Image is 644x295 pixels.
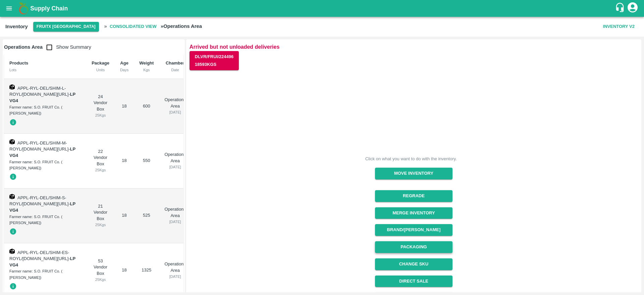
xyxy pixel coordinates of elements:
[9,256,75,267] strong: LP VG4
[190,43,638,51] p: Arrived but not unloaded deliveries
[190,51,239,71] button: DLVR/FRUI/22449618593Kgs
[143,213,150,218] span: 525
[120,60,128,66] b: Age
[139,67,154,73] div: Kgs
[142,267,151,272] span: 1325
[1,1,17,16] button: open drawer
[9,249,15,254] img: box
[9,201,75,213] span: -
[92,112,109,118] div: 25 Kgs
[139,60,154,66] b: Weight
[164,164,186,170] div: [DATE]
[115,134,134,188] td: 18
[92,60,109,66] b: Package
[9,86,68,97] span: APPL-RYL-DEL/SHIM-L-ROYL/[DOMAIN_NAME][URL]
[5,24,28,29] b: Inventory
[33,22,99,32] button: Select DC
[92,222,109,228] div: 25 Kgs
[164,109,186,115] div: [DATE]
[4,44,43,50] b: Operations Area
[9,201,75,213] strong: LP VG4
[30,4,615,13] a: Supply Chain
[43,44,91,50] span: Show Summary
[9,214,81,226] div: Farmer name: S.O. FRUIT Co. ( [PERSON_NAME])
[115,79,134,134] td: 18
[375,224,452,236] button: Brand/[PERSON_NAME]
[9,60,28,66] b: Products
[92,149,109,173] div: 22 Vendor Box
[164,152,186,164] p: Operations Area
[166,60,184,66] b: Chamber
[9,139,15,144] img: box
[9,67,81,73] div: Lots
[92,203,109,228] div: 21 Vendor Box
[9,146,75,158] strong: LP VG4
[9,250,69,261] span: APPL-RYL-DEL/SHIM-ES-ROYL/[DOMAIN_NAME][URL]
[92,258,109,283] div: 53 Vendor Box
[17,2,30,15] img: logo
[164,273,186,280] div: [DATE]
[104,21,202,33] h2: »
[110,23,157,31] b: Consolidated View
[161,24,202,29] b: » Operations Area
[9,256,75,267] span: -
[9,84,15,90] img: box
[9,140,68,152] span: APPL-RYL-DEL/SHIM-M-ROYL/[DOMAIN_NAME][URL]
[164,219,186,225] div: [DATE]
[9,159,81,171] div: Farmer name: S.O. FRUIT Co. ( [PERSON_NAME])
[9,92,75,103] strong: LP VG4
[92,94,109,119] div: 24 Vendor Box
[92,167,109,173] div: 25 Kgs
[627,1,639,15] div: account of current user
[143,103,150,109] span: 600
[615,2,627,14] div: customer-support
[9,146,75,158] span: -
[92,67,109,73] div: Units
[9,195,68,207] span: APPL-RYL-DEL/SHIM-S-ROYL/[DOMAIN_NAME][URL]
[375,207,452,219] button: Merge Inventory
[120,67,128,73] div: Days
[375,168,452,179] button: Move Inventory
[30,5,68,12] b: Supply Chain
[115,188,134,243] td: 18
[92,277,109,283] div: 25 Kgs
[9,92,75,103] span: -
[375,241,452,253] button: Packaging
[375,258,452,270] button: Change SKU
[164,97,186,109] p: Operations Area
[107,21,159,33] span: Consolidated View
[164,67,186,73] div: Date
[164,261,186,273] p: Operations Area
[375,190,452,202] button: Regrade
[9,268,81,281] div: Farmer name: S.O. FRUIT Co. ( [PERSON_NAME])
[164,206,186,219] p: Operations Area
[9,104,81,117] div: Farmer name: S.O. FRUIT Co. ( [PERSON_NAME])
[375,276,452,287] button: Direct Sale
[143,158,150,163] span: 550
[365,156,457,162] div: Click on what you want to do with the inventory.
[9,194,15,199] img: box
[600,21,637,33] button: Inventory V2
